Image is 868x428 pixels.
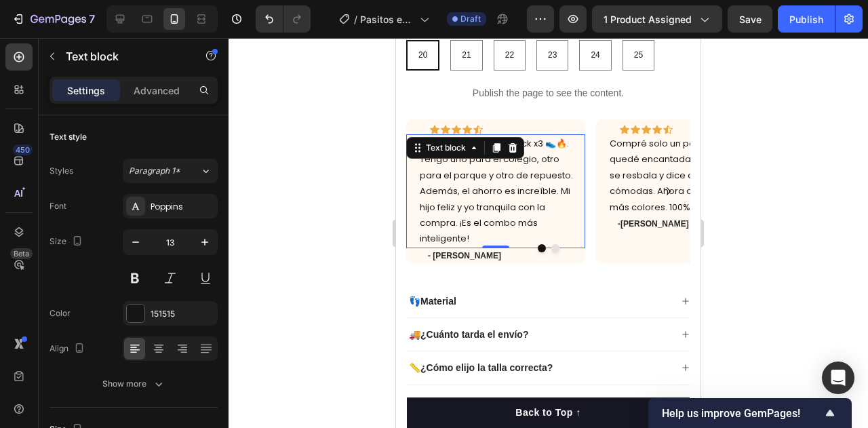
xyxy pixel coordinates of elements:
button: 1 product assigned [592,5,722,33]
span: / [354,12,357,26]
strong: ¿Cuánto tarda el envío? [24,291,132,302]
span: Save [739,14,762,25]
button: Dot [142,206,150,214]
iframe: Design area [396,38,701,428]
div: Undo/Redo [256,5,311,33]
span: 1 product assigned [604,12,692,26]
div: Align [50,340,87,358]
div: Show more [102,377,165,391]
button: Dot [155,206,163,214]
div: 450 [13,144,33,155]
p: 🚚 [13,290,132,303]
div: Beta [10,248,33,259]
p: 7 [89,11,95,27]
div: Text style [50,131,87,143]
strong: ¿Cómo elijo la talla correcta? [24,324,157,335]
p: 👣Material [13,257,60,269]
button: Publish [778,5,835,33]
button: Show more [50,372,218,396]
div: Open Intercom Messenger [822,362,854,394]
div: Font [50,200,66,212]
button: Show survey - Help us improve GemPages! [662,405,838,421]
span: Help us improve GemPages! [662,407,822,420]
p: Advanced [134,83,180,98]
p: Compré solo un par para probar y quedé encantada 😍. Mi hijo ya no se resbala y dice que son muy c... [214,98,371,177]
button: Save [728,5,772,33]
p: Text block [66,48,181,64]
button: 7 [5,5,101,33]
div: Poppins [151,201,214,213]
div: Styles [50,165,73,177]
button: Paragraph 1* [123,159,218,183]
div: Back to Top ↑ [119,368,184,382]
div: Color [50,307,71,319]
p: -[PERSON_NAME] [222,180,378,192]
div: 151515 [151,308,214,320]
span: Paragraph 1* [129,165,180,177]
div: Size [50,233,85,251]
div: Publish [789,12,823,26]
button: Carousel Next Arrow [262,142,283,164]
span: Pasitos exploradores [360,12,414,26]
p: 📏 [13,324,157,336]
span: Draft [460,13,481,25]
button: Back to Top ↑ [11,359,294,390]
p: Settings [67,83,105,98]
